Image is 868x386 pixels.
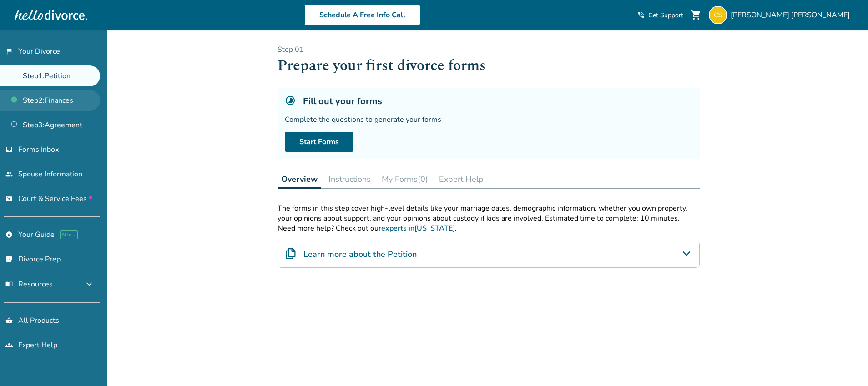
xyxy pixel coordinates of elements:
[5,195,13,202] span: universal_currency_alt
[303,248,417,260] h4: Learn more about the Petition
[5,48,13,55] span: flag_2
[278,203,700,223] p: The forms in this step cover high-level details like your marriage dates, demographic information...
[278,55,700,77] h1: Prepare your first divorce forms
[285,248,296,259] img: Learn more about the Petition
[5,231,13,238] span: explore
[435,170,487,188] button: Expert Help
[648,11,683,20] span: Get Support
[18,194,92,204] span: Court & Service Fees
[691,10,701,20] span: shopping_cart
[285,115,692,125] div: Complete the questions to generate your forms
[278,45,700,55] p: Step 0 1
[278,241,700,268] div: Learn more about the Petition
[5,281,13,288] span: menu_book
[5,256,13,263] span: list_alt_check
[5,146,13,153] span: inbox
[303,95,382,107] h5: Fill out your forms
[278,170,321,189] button: Overview
[60,230,78,239] span: AI beta
[5,341,13,349] span: groups
[637,11,645,19] span: phone_in_talk
[381,223,455,233] a: experts in[US_STATE]
[5,170,13,178] span: people
[304,5,420,25] a: Schedule A Free Info Call
[18,145,59,155] span: Forms Inbox
[823,342,868,386] iframe: Chat Widget
[285,132,353,152] a: Start Forms
[5,317,13,324] span: shopping_basket
[5,279,53,289] span: Resources
[84,279,95,290] span: expand_more
[637,11,683,20] a: phone_in_talkGet Support
[325,170,374,188] button: Instructions
[709,6,727,24] img: christophersstich@gmail.com
[378,170,432,188] button: My Forms(0)
[731,10,853,20] span: [PERSON_NAME] [PERSON_NAME]
[278,223,700,233] p: Need more help? Check out our .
